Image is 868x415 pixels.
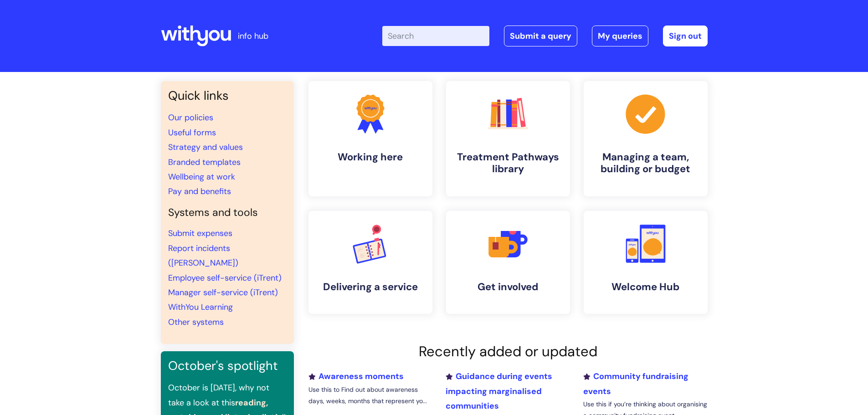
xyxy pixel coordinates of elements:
[316,151,425,163] h4: Working here
[308,384,432,407] p: Use this to Find out about awareness days, weeks, months that represent yo...
[308,81,432,196] a: Working here
[591,281,700,293] h4: Welcome Hub
[168,186,231,197] a: Pay and benefits
[583,371,688,396] a: Community fundraising events
[663,26,708,46] a: Sign out
[168,112,213,123] a: Our policies
[316,281,425,293] h4: Delivering a service
[446,81,570,196] a: Treatment Pathways library
[591,151,700,175] h4: Managing a team, building or budget
[168,359,287,373] h3: October's spotlight
[168,127,216,138] a: Useful forms
[168,88,287,103] h3: Quick links
[308,343,708,360] h2: Recently added or updated
[168,206,287,219] h4: Systems and tools
[308,211,432,314] a: Delivering a service
[382,26,708,46] div: | -
[168,243,238,268] a: Report incidents ([PERSON_NAME])
[168,302,233,313] a: WithYou Learning
[446,371,552,411] a: Guidance during events impacting marginalised communities
[453,151,563,175] h4: Treatment Pathways library
[168,157,241,168] a: Branded templates
[504,26,577,46] a: Submit a query
[584,211,708,314] a: Welcome Hub
[168,142,243,153] a: Strategy and values
[168,317,224,328] a: Other systems
[592,26,648,46] a: My queries
[168,287,278,298] a: Manager self-service (iTrent)
[584,81,708,196] a: Managing a team, building or budget
[453,281,563,293] h4: Get involved
[168,228,232,239] a: Submit expenses
[382,26,489,46] input: Search
[168,272,282,283] a: Employee self-service (iTrent)
[238,29,268,43] p: info hub
[308,371,404,382] a: Awareness moments
[168,171,235,182] a: Wellbeing at work
[446,211,570,314] a: Get involved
